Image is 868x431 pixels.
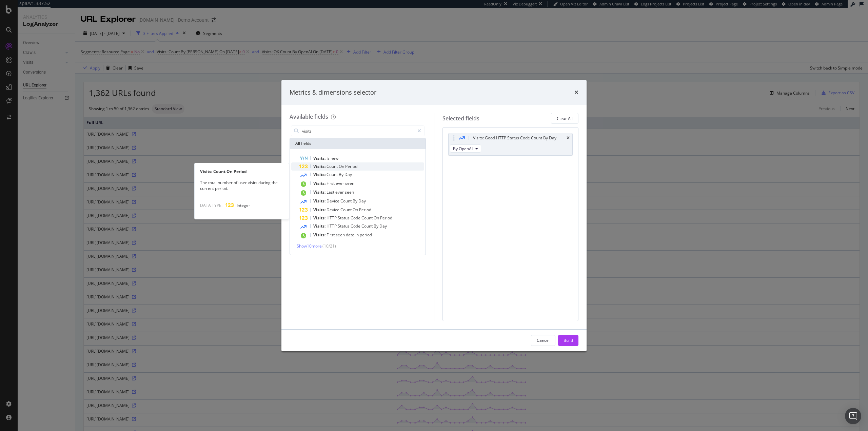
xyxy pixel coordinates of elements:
div: Visits: Good HTTP Status Code Count By Day [473,135,556,141]
div: Open Intercom Messenger [845,408,861,424]
div: The total number of user visits during the current period. [195,180,289,191]
span: By OpenAI [453,146,473,152]
span: period [360,232,372,238]
div: Metrics & dimensions selector [290,88,376,97]
span: First [327,180,336,186]
button: By OpenAI [450,144,481,153]
span: Count [340,207,353,213]
div: Visits: Count On Period [195,169,289,174]
span: Day [379,223,387,229]
button: Build [558,335,578,346]
span: Status [338,215,351,221]
span: seen [345,189,354,195]
span: Code [351,223,361,229]
span: Day [344,172,352,177]
span: Day [358,198,366,204]
span: Code [351,215,361,221]
span: Device [327,198,340,204]
span: HTTP [327,223,338,229]
span: Visits: [313,189,327,195]
span: seen [345,180,354,186]
div: Selected fields [442,115,479,122]
span: Count [327,163,339,169]
span: By [339,172,344,177]
span: Period [380,215,392,221]
span: Device [327,207,340,213]
span: By [374,223,379,229]
span: On [374,215,380,221]
span: Visits: [313,155,327,161]
div: times [574,88,578,97]
span: Visits: [313,207,327,213]
span: date [346,232,355,238]
span: Last [327,189,335,195]
span: Visits: [313,223,327,229]
span: Visits: [313,180,327,186]
div: times [567,136,570,140]
div: Available fields [290,113,328,120]
span: Count [361,215,374,221]
span: Count [361,223,374,229]
button: Clear All [551,113,578,124]
span: Visits: [313,215,327,221]
input: Search by field name [301,126,414,136]
span: ( 10 / 21 ) [322,243,336,249]
span: Count [340,198,353,204]
div: Visits: Good HTTP Status Code Count By DaytimesBy OpenAI [448,133,573,156]
span: Status [338,223,351,229]
span: Is [327,155,331,161]
div: All fields [290,138,426,149]
span: Visits: [313,198,327,204]
span: Visits: [313,172,327,177]
span: ever [335,189,345,195]
span: in [355,232,360,238]
span: Period [359,207,371,213]
span: seen [336,232,346,238]
span: Show 10 more [297,243,322,249]
div: Clear All [557,116,573,121]
span: Period [345,163,357,169]
div: Build [564,337,573,343]
span: On [339,163,345,169]
span: Visits: [313,232,327,238]
div: modal [281,80,587,351]
span: Count [327,172,339,177]
span: By [353,198,358,204]
button: Cancel [531,335,555,346]
span: HTTP [327,215,338,221]
span: Visits: [313,163,327,169]
span: ever [336,180,345,186]
span: On [353,207,359,213]
span: First [327,232,336,238]
div: Cancel [537,337,550,343]
span: new [331,155,338,161]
